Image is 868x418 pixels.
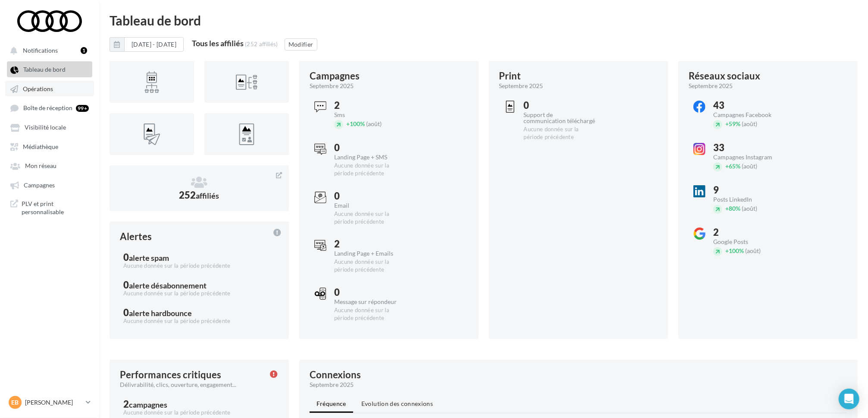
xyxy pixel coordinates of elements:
[192,39,244,47] div: Tous les affiliés
[366,120,382,127] span: (août)
[334,210,406,226] div: Aucune donnée sur la période précédente
[5,139,94,154] a: Médiathèque
[196,191,219,200] span: affiliés
[23,85,53,92] span: Opérations
[689,82,733,90] span: septembre 2025
[5,81,94,96] a: Opérations
[713,154,785,160] div: Campagnes Instagram
[725,205,740,212] span: 80%
[123,253,275,262] div: 0
[12,398,19,407] span: EB
[346,120,365,127] span: 100%
[334,191,406,201] div: 0
[361,400,433,407] span: Evolution des connexions
[713,101,785,110] div: 43
[81,47,87,54] div: 1
[25,162,56,170] span: Mon réseau
[129,401,167,408] div: campagnes
[23,143,58,150] span: Médiathèque
[5,100,94,116] a: Boîte de réception 99+
[23,66,66,73] span: Tableau de bord
[123,399,275,409] div: 2
[499,71,521,81] div: Print
[120,232,152,241] div: Alertes
[689,71,760,81] div: Réseaux sociaux
[129,309,192,317] div: alerte hardbounce
[124,37,184,52] button: [DATE] - [DATE]
[334,258,406,274] div: Aucune donnée sur la période précédente
[713,143,785,152] div: 33
[110,37,184,52] button: [DATE] - [DATE]
[725,247,729,254] span: +
[334,307,406,322] div: Aucune donnée sur la période précédente
[5,119,94,135] a: Visibilité locale
[5,177,94,193] a: Campagnes
[713,228,785,237] div: 2
[725,205,729,212] span: +
[334,154,406,160] div: Landing Page + SMS
[310,71,360,81] div: Campagnes
[310,370,361,380] div: Connexions
[713,239,785,245] div: Google Posts
[725,247,744,254] span: 100%
[179,189,219,201] span: 252
[713,185,785,195] div: 9
[110,14,858,27] div: Tableau de bord
[5,42,91,58] button: Notifications 1
[310,82,354,90] span: septembre 2025
[725,162,740,170] span: 65%
[310,380,354,389] span: septembre 2025
[334,143,406,152] div: 0
[245,41,278,47] div: (252 affiliés)
[334,112,406,118] div: Sms
[123,262,275,270] div: Aucune donnée sur la période précédente
[725,162,729,170] span: +
[120,370,221,380] div: Performances critiques
[713,196,785,203] div: Posts LinkedIn
[123,317,275,325] div: Aucune donnée sur la période précédente
[23,47,58,54] span: Notifications
[24,181,55,189] span: Campagnes
[725,120,729,127] span: +
[23,104,72,112] span: Boîte de réception
[499,82,543,90] span: septembre 2025
[334,162,406,177] div: Aucune donnée sur la période précédente
[725,120,740,127] span: 59%
[123,409,275,417] div: Aucune donnée sur la période précédente
[76,105,89,112] div: 99+
[22,199,89,216] span: PLV et print personnalisable
[5,158,94,173] a: Mon réseau
[129,254,169,262] div: alerte spam
[742,120,757,127] span: (août)
[5,61,94,77] a: Tableau de bord
[524,126,596,141] div: Aucune donnée sur la période précédente
[129,282,207,289] div: alerte désabonnement
[334,299,406,305] div: Message sur répondeur
[123,280,275,290] div: 0
[742,205,757,212] span: (août)
[334,203,406,209] div: Email
[5,196,94,220] a: PLV et print personnalisable
[334,239,406,249] div: 2
[524,112,596,124] div: Support de communication téléchargé
[25,398,82,407] p: [PERSON_NAME]
[334,101,406,110] div: 2
[7,394,92,411] a: EB [PERSON_NAME]
[839,389,859,409] div: Open Intercom Messenger
[346,120,350,127] span: +
[120,380,263,389] div: Délivrabilité, clics, ouverture, engagement...
[742,162,757,170] span: (août)
[334,288,406,297] div: 0
[285,38,317,51] button: Modifier
[524,101,596,110] div: 0
[745,247,761,254] span: (août)
[334,250,406,256] div: Landing Page + Emails
[123,290,275,298] div: Aucune donnée sur la période précédente
[123,308,275,317] div: 0
[25,124,66,131] span: Visibilité locale
[713,112,785,118] div: Campagnes Facebook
